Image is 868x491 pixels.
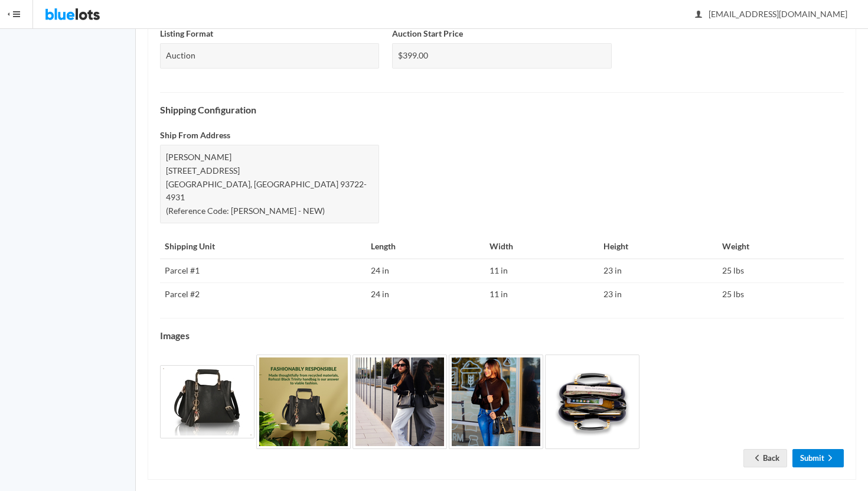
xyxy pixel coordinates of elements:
[160,43,379,69] div: Auction
[792,449,844,467] a: Submitarrow forward
[693,9,704,21] ion-icon: person
[160,282,366,305] td: Parcel #2
[599,282,717,305] td: 23 in
[599,235,717,259] th: Height
[599,259,717,282] td: 23 in
[824,453,836,464] ion-icon: arrow forward
[392,43,611,69] div: $399.00
[449,355,543,449] img: 35ee40a1-4f67-4ea1-bd51-f412fe6d1887-1731135556.jpg
[696,9,847,19] span: [EMAIL_ADDRESS][DOMAIN_NAME]
[743,449,787,467] a: arrow backBack
[717,235,844,259] th: Weight
[256,355,351,449] img: c7e19c4a-0096-401a-b74a-e58a21683967-1731135554.jpg
[366,259,484,282] td: 24 in
[160,129,230,142] label: Ship From Address
[545,355,639,449] img: 6c2dfb40-778e-4c25-afc0-8212ee260cec-1731135556.jpg
[160,330,844,341] h4: Images
[366,235,484,259] th: Length
[485,259,599,282] td: 11 in
[160,145,379,223] div: [PERSON_NAME] [STREET_ADDRESS] [GEOGRAPHIC_DATA], [GEOGRAPHIC_DATA] 93722-4931 (Reference Code: [...
[717,259,844,282] td: 25 lbs
[353,355,447,449] img: cd634750-52cc-4159-a4fb-92eb863efa97-1731135555.jpg
[160,235,366,259] th: Shipping Unit
[751,453,763,464] ion-icon: arrow back
[160,365,254,438] img: bf2101ee-58b1-4b77-8e9a-4aeaaf4967f4-1731135554.jpg
[392,27,463,41] label: Auction Start Price
[485,282,599,305] td: 11 in
[160,27,213,41] label: Listing Format
[717,282,844,305] td: 25 lbs
[160,105,844,115] h4: Shipping Configuration
[160,259,366,282] td: Parcel #1
[366,282,484,305] td: 24 in
[485,235,599,259] th: Width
